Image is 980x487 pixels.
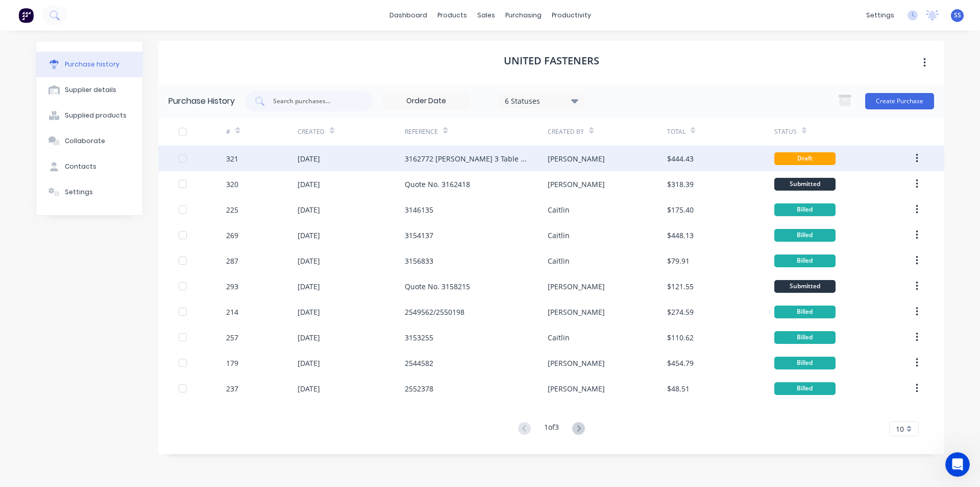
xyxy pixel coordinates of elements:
[865,93,934,109] button: Create Purchase
[226,281,238,292] div: 293
[548,256,570,266] div: Caitlin
[544,422,559,436] div: 1 of 3
[298,153,320,164] div: [DATE]
[548,358,605,368] div: [PERSON_NAME]
[226,358,238,368] div: 179
[405,179,470,190] div: Quote No. 3162418
[667,307,694,317] div: $274.59
[298,332,320,343] div: [DATE]
[272,96,357,106] input: Search purchases...
[36,103,142,128] button: Supplied products
[945,452,970,477] iframe: Intercom live chat
[548,204,570,215] div: Caitlin
[774,306,836,318] div: Billed
[774,382,836,395] div: Billed
[65,188,93,197] div: Settings
[548,332,570,343] div: Caitlin
[226,153,238,164] div: 321
[65,162,96,171] div: Contacts
[226,204,238,215] div: 225
[548,127,584,136] div: Created By
[667,204,694,215] div: $175.40
[548,383,605,394] div: [PERSON_NAME]
[548,281,605,292] div: [PERSON_NAME]
[36,52,142,77] button: Purchase history
[405,281,470,292] div: Quote No. 3158215
[548,230,570,241] div: Caitlin
[432,8,472,23] div: products
[774,178,836,191] div: Submitted
[298,230,320,241] div: [DATE]
[383,94,469,109] input: Order Date
[405,332,433,343] div: 3153255
[298,256,320,266] div: [DATE]
[168,95,235,107] div: Purchase History
[226,127,230,136] div: #
[65,136,105,146] div: Collaborate
[298,307,320,317] div: [DATE]
[65,85,116,95] div: Supplier details
[405,153,527,164] div: 3162772 [PERSON_NAME] 3 Table Re-Build
[667,256,690,266] div: $79.91
[405,358,433,368] div: 2544582
[36,128,142,154] button: Collaborate
[298,383,320,394] div: [DATE]
[405,256,433,266] div: 3156833
[548,153,605,164] div: [PERSON_NAME]
[667,127,685,136] div: Total
[65,60,119,69] div: Purchase history
[298,281,320,292] div: [DATE]
[472,8,500,23] div: sales
[954,11,961,20] span: SS
[667,179,694,190] div: $318.39
[36,154,142,179] button: Contacts
[405,204,433,215] div: 3146135
[548,179,605,190] div: [PERSON_NAME]
[36,179,142,205] button: Settings
[384,8,432,23] a: dashboard
[861,8,899,23] div: settings
[226,332,238,343] div: 257
[405,383,433,394] div: 2552378
[505,95,578,106] div: 6 Statuses
[547,8,596,23] div: productivity
[774,203,836,216] div: Billed
[504,55,599,67] h1: United Fasteners
[548,307,605,317] div: [PERSON_NAME]
[226,307,238,317] div: 214
[667,358,694,368] div: $454.79
[667,383,690,394] div: $48.51
[65,111,127,120] div: Supplied products
[405,230,433,241] div: 3154137
[226,230,238,241] div: 269
[667,332,694,343] div: $110.62
[667,153,694,164] div: $444.43
[226,383,238,394] div: 237
[36,77,142,103] button: Supplier details
[298,204,320,215] div: [DATE]
[500,8,547,23] div: purchasing
[18,8,34,23] img: Factory
[774,357,836,369] div: Billed
[774,229,836,242] div: Billed
[667,281,694,292] div: $121.55
[298,127,325,136] div: Created
[896,424,904,434] span: 10
[405,307,464,317] div: 2549562/2550198
[774,331,836,344] div: Billed
[774,152,836,165] div: Draft
[667,230,694,241] div: $448.13
[774,254,836,267] div: Billed
[298,358,320,368] div: [DATE]
[298,179,320,190] div: [DATE]
[774,127,797,136] div: Status
[774,280,836,293] div: Submitted
[226,179,238,190] div: 320
[405,127,438,136] div: Reference
[226,256,238,266] div: 287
